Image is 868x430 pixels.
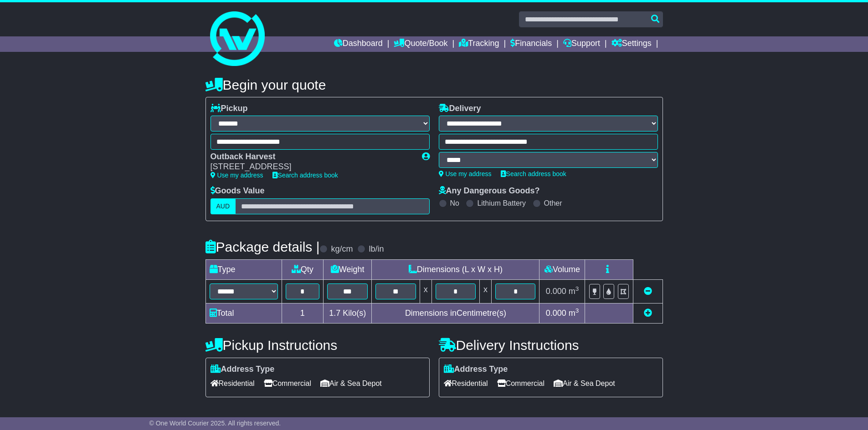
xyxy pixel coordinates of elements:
div: Outback Harvest [211,152,413,162]
a: Add new item [644,309,652,318]
td: Volume [539,259,585,279]
label: Goods Value [211,186,265,196]
sup: 3 [575,285,579,292]
td: 1 [282,303,324,323]
label: Address Type [211,364,275,374]
label: AUD [211,198,236,214]
a: Search address book [501,170,566,177]
span: m [569,287,579,296]
span: Commercial [264,376,311,390]
span: 1.7 [329,309,340,318]
span: Air & Sea Depot [320,376,382,390]
a: Dashboard [334,36,383,52]
label: kg/cm [331,244,353,254]
span: © One World Courier 2025. All rights reserved. [149,420,281,427]
span: Residential [211,376,255,390]
td: Weight [324,259,372,279]
span: m [569,309,579,318]
label: Any Dangerous Goods? [439,186,540,196]
span: 0.000 [546,309,566,318]
td: x [480,279,492,303]
label: No [450,199,459,207]
label: Lithium Battery [477,199,526,207]
span: Commercial [497,376,544,390]
td: Kilo(s) [324,303,372,323]
a: Tracking [459,36,499,52]
h4: Delivery Instructions [439,338,663,353]
span: 0.000 [546,287,566,296]
h4: Begin your quote [205,77,663,92]
span: Residential [444,376,488,390]
label: Address Type [444,364,508,374]
a: Support [563,36,600,52]
a: Settings [611,36,652,52]
a: Search address book [272,172,338,179]
h4: Package details | [205,239,320,254]
span: Air & Sea Depot [554,376,615,390]
td: Type [205,259,282,279]
td: Dimensions (L x W x H) [372,259,539,279]
label: lb/in [369,244,384,254]
sup: 3 [575,307,579,314]
a: Use my address [211,172,263,179]
label: Pickup [211,104,248,114]
div: [STREET_ADDRESS] [211,162,413,172]
a: Financials [510,36,552,52]
label: Other [544,199,562,207]
label: Delivery [439,104,481,114]
td: Dimensions in Centimetre(s) [372,303,539,323]
a: Use my address [439,170,492,177]
a: Quote/Book [394,36,447,52]
td: Total [205,303,282,323]
h4: Pickup Instructions [205,338,430,353]
a: Remove this item [644,287,652,296]
td: Qty [282,259,324,279]
td: x [420,279,431,303]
